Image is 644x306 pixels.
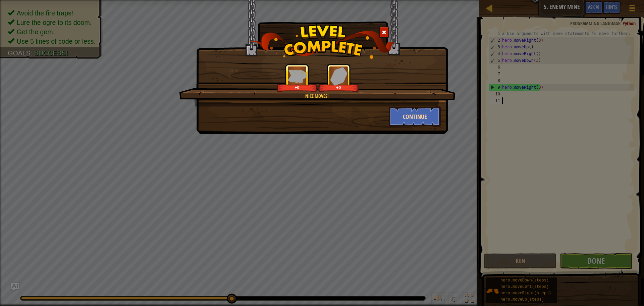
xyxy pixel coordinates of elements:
div: Nice moves! [211,93,423,99]
img: level_complete.png [250,25,394,59]
img: reward_icon_xp.png [288,70,307,83]
div: +0 [278,85,316,90]
button: Continue [389,106,441,127]
img: reward_icon_gems.png [330,67,347,85]
div: +0 [320,85,358,90]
